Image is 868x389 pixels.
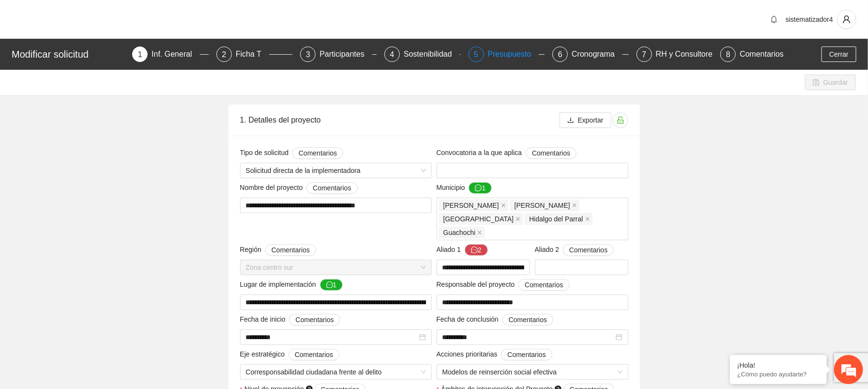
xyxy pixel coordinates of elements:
[510,200,579,211] span: Aquiles Serdán
[246,365,426,379] span: Corresponsabilidad ciudadana frente al delito
[516,217,520,221] span: close
[532,148,570,158] span: Comentarios
[306,182,357,194] button: Nombre del proyecto
[240,349,340,360] span: Eje estratégico
[300,47,377,62] div: 3Participantes
[526,147,577,159] button: Convocatoria a la que aplica
[642,50,646,59] span: 7
[240,314,340,326] span: Fecha de inicio
[529,214,583,224] span: Hidalgo del Parral
[437,314,554,326] span: Fecha de conclusión
[503,314,553,326] button: Fecha de conclusión
[572,47,623,62] div: Cronograma
[560,112,611,128] button: downloadExportar
[471,247,478,254] span: message
[822,47,856,62] button: Cerrar
[439,213,523,225] span: Chihuahua
[740,47,784,62] div: Comentarios
[320,279,343,291] button: Lugar de implementación
[469,47,545,62] div: 5Presupuesto
[12,47,126,62] div: Modificar solicitud
[240,244,317,256] span: Región
[159,5,182,28] div: Minimizar ventana de chat en vivo
[613,116,628,124] span: unlock
[439,227,485,238] span: Guachochi
[525,280,563,290] span: Comentarios
[292,147,343,159] button: Tipo de solicitud
[535,244,614,256] span: Aliado 2
[222,50,226,59] span: 2
[475,185,482,192] span: message
[320,47,372,62] div: Participantes
[326,281,333,289] span: message
[236,47,269,62] div: Ficha T
[563,244,614,256] button: Aliado 2
[829,49,849,60] span: Cerrar
[56,129,134,227] span: Estamos en línea.
[656,47,724,62] div: RH y Consultores
[5,265,184,298] textarea: Escriba su mensaje y pulse “Intro”
[469,182,492,194] button: Municipio
[240,279,343,291] span: Lugar de implementación
[465,244,488,256] button: Aliado 1
[766,12,782,27] button: bell
[786,16,833,23] span: sistematizador4
[132,47,209,62] div: 1Inf. General
[289,349,339,360] button: Eje estratégico
[567,117,574,124] span: download
[578,115,604,125] span: Exportar
[569,245,608,255] span: Comentarios
[295,314,334,325] span: Comentarios
[720,47,784,62] div: 8Comentarios
[737,371,820,378] p: ¿Cómo puedo ayudarte?
[525,213,592,225] span: Hidalgo del Parral
[289,314,340,326] button: Fecha de inicio
[488,47,539,62] div: Presupuesto
[477,230,482,235] span: close
[837,10,856,29] button: user
[501,349,552,360] button: Acciones prioritarias
[437,182,492,194] span: Municipio
[272,245,310,255] span: Comentarios
[138,50,142,59] span: 1
[474,50,478,59] span: 5
[265,244,316,256] button: Región
[501,203,506,208] span: close
[50,49,163,62] div: Chatee con nosotros ahora
[737,361,820,369] div: ¡Hola!
[726,50,731,59] span: 8
[805,75,856,90] button: saveGuardar
[240,147,344,159] span: Tipo de solicitud
[240,182,358,194] span: Nombre del proyecto
[613,112,628,128] button: unlock
[767,16,781,23] span: bell
[838,15,856,24] span: user
[437,349,552,360] span: Acciones prioritarias
[518,279,569,291] button: Responsable del proyecto
[552,47,629,62] div: 6Cronograma
[246,163,426,178] span: Solicitud directa de la implementadora
[437,279,570,291] span: Responsable del proyecto
[443,227,476,238] span: Guachochi
[637,47,713,62] div: 7RH y Consultores
[509,314,547,325] span: Comentarios
[313,183,351,193] span: Comentarios
[572,203,577,208] span: close
[507,349,546,360] span: Comentarios
[246,260,426,275] span: Zona centro sur
[306,50,310,59] span: 3
[390,50,395,59] span: 4
[437,147,577,159] span: Convocatoria a la que aplica
[384,47,461,62] div: 4Sostenibilidad
[443,200,499,211] span: [PERSON_NAME]
[240,106,560,134] div: 1. Detalles del proyecto
[585,217,590,221] span: close
[558,50,563,59] span: 6
[442,365,623,379] span: Modelos de reinserción social efectiva
[152,47,200,62] div: Inf. General
[515,200,570,211] span: [PERSON_NAME]
[295,349,333,360] span: Comentarios
[439,200,508,211] span: Cuauhtémoc
[216,47,293,62] div: 2Ficha T
[404,47,460,62] div: Sostenibilidad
